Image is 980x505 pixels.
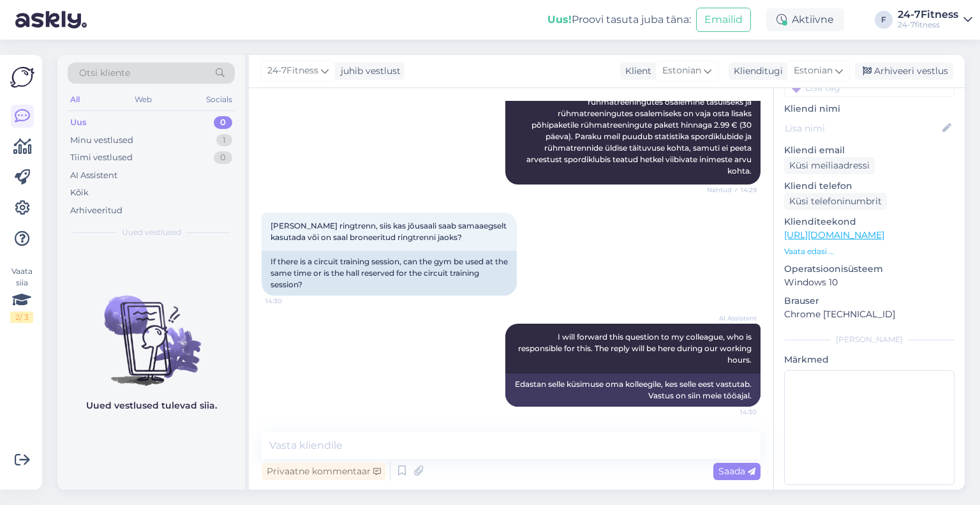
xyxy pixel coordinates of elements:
[784,144,954,157] p: Kliendi email
[216,134,232,147] div: 1
[70,204,122,217] div: Arhiveeritud
[70,186,89,199] div: Kõik
[784,262,954,276] p: Operatsioonisüsteem
[57,273,245,388] img: No chats
[68,91,82,108] div: All
[898,20,958,30] div: 24-7fitness
[547,12,691,27] div: Proovi tasuta juba täna:
[518,332,754,365] span: I will forward this question to my colleague, who is responsible for this. The reply will be here...
[729,64,783,78] div: Klienditugi
[784,229,884,241] a: [URL][DOMAIN_NAME]
[262,463,386,480] div: Privaatne kommentaar
[262,251,517,296] div: If there is a circuit training session, can the gym be used at the same time or is the hall reser...
[707,185,757,195] span: Nähtud ✓ 14:29
[898,10,958,20] div: 24-7Fitness
[718,465,755,477] span: Saada
[70,116,87,129] div: Uus
[766,8,844,31] div: Aktiivne
[784,276,954,289] p: Windows 10
[214,116,232,129] div: 0
[696,8,751,32] button: Emailid
[132,91,154,108] div: Web
[10,266,33,323] div: Vaata siia
[122,227,181,238] span: Uued vestlused
[204,91,235,108] div: Socials
[620,64,651,78] div: Klient
[214,151,232,164] div: 0
[784,246,954,257] p: Vaata edasi ...
[784,179,954,193] p: Kliendi telefon
[784,157,875,174] div: Küsi meiliaadressi
[267,64,318,78] span: 24-7Fitness
[265,296,313,306] span: 14:30
[10,65,34,89] img: Askly Logo
[70,151,133,164] div: Tiimi vestlused
[784,334,954,345] div: [PERSON_NAME]
[547,13,572,26] b: Uus!
[898,10,972,30] a: 24-7Fitness24-7fitness
[784,294,954,308] p: Brauser
[784,308,954,321] p: Chrome [TECHNICAL_ID]
[271,221,509,242] span: [PERSON_NAME] ringtrenn, siis kas jõusaali saab samaaegselt kasutada või on saal broneeritud ring...
[79,66,130,80] span: Otsi kliente
[505,373,761,407] div: Edastan selle küsimuse oma kolleegile, kes selle eest vastutab. Vastus on siin meie tööajal.
[709,313,757,323] span: AI Assistent
[794,64,833,78] span: Estonian
[855,63,953,80] div: Arhiveeri vestlus
[336,64,401,78] div: juhib vestlust
[784,193,887,210] div: Küsi telefoninumbrit
[662,64,701,78] span: Estonian
[709,407,757,417] span: 14:30
[70,134,133,147] div: Minu vestlused
[784,353,954,366] p: Märkmed
[784,215,954,229] p: Klienditeekond
[875,11,893,29] div: F
[70,169,117,182] div: AI Assistent
[785,121,940,135] input: Lisa nimi
[86,399,217,412] p: Uued vestlused tulevad siia.
[784,102,954,116] p: Kliendi nimi
[10,312,33,323] div: 2 / 3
